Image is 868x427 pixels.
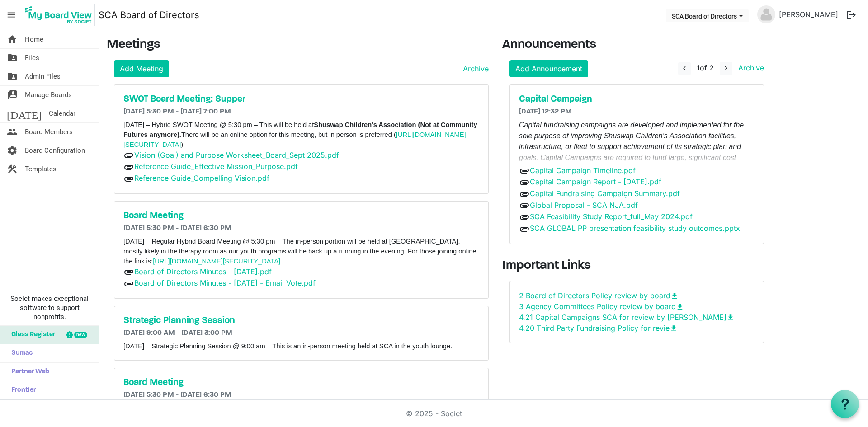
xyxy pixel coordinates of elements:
[7,381,36,399] span: Frontier
[519,302,684,311] a: 3 Agency Committees Policy review by boarddownload
[666,9,749,22] button: SCA Board of Directors dropdownbutton
[22,4,95,26] img: My Board View Logo
[7,104,42,122] span: [DATE]
[519,212,530,223] span: attachment
[757,5,775,23] img: no-profile-picture.svg
[123,211,479,221] a: Board Meeting
[22,4,99,26] a: My Board View Logo
[123,236,479,266] p: [DATE] – Regular Hybrid Board Meeting @ 5:30 pm – The in-person portion will be held at [GEOGRAPH...
[678,62,691,75] button: navigate_before
[530,177,661,186] a: Capital Campaign Report - [DATE].pdf
[123,121,477,138] b: Shuswap Children's Association (Not at Community Futures anymore).
[25,123,73,141] span: Board Members
[519,121,748,216] span: Capital fundraising campaigns are developed and implemented for the sole purpose of improving Shu...
[7,49,18,67] span: folder_shared
[530,189,680,198] a: Capital Fundraising Campaign Summary.pdf
[107,38,489,53] h3: Meetings
[519,324,678,333] a: 4.20 Third Party Fundraising Policy for reviedownload
[7,326,55,344] span: Glass Register
[123,162,134,173] span: attachment
[676,303,684,311] span: download
[134,150,339,160] a: Vision (Goal) and Purpose Worksheet_Board_Sept 2025.pdf
[99,6,199,24] a: SCA Board of Directors
[720,62,732,75] button: navigate_next
[7,141,18,160] span: settings
[842,5,861,24] button: logout
[123,120,479,150] p: [DATE] – Hybrid SWOT Meeting @ 5:30 pm – This will be held at There will be an online option for ...
[7,160,18,178] span: construction
[775,5,842,23] a: [PERSON_NAME]
[7,86,18,104] span: switch_account
[25,86,72,104] span: Manage Boards
[519,200,530,211] span: attachment
[519,108,572,115] span: [DATE] 12:32 PM
[697,63,700,72] span: 1
[123,174,134,184] span: attachment
[123,377,479,388] a: Board Meeting
[123,315,479,326] a: Strategic Planning Session
[670,292,679,300] span: download
[123,341,479,351] p: [DATE] – Strategic Planning Session @ 9:00 am – This is an in-person meeting held at SCA in the y...
[49,104,75,122] span: Calendar
[502,258,771,274] h3: Important Links
[519,165,530,176] span: attachment
[459,63,489,74] a: Archive
[680,64,689,72] span: navigate_before
[502,38,771,53] h3: Announcements
[7,344,33,362] span: Sumac
[25,160,57,178] span: Templates
[726,314,735,322] span: download
[735,63,764,72] a: Archive
[123,108,479,116] h6: [DATE] 5:30 PM - [DATE] 7:00 PM
[123,150,134,161] span: attachment
[519,94,755,105] a: Capital Campaign
[519,313,735,322] a: 4.21 Capital Campaigns SCA for review by [PERSON_NAME]download
[722,64,730,72] span: navigate_next
[530,201,638,210] a: Global Proposal - SCA NJA.pdf
[123,131,466,148] a: [URL][DOMAIN_NAME][SECURITY_DATA]
[519,224,530,235] span: attachment
[134,267,272,276] a: Board of Directors Minutes - [DATE].pdf
[7,67,18,85] span: folder_shared
[530,166,636,175] a: Capital Campaign Timeline.pdf
[519,177,530,188] span: attachment
[134,162,298,171] a: Reference Guide_Effective Mission_Purpose.pdf
[134,174,269,183] a: Reference Guide_Compelling Vision.pdf
[530,212,693,221] a: SCA Feasibility Study Report_full_May 2024.pdf
[7,30,18,48] span: home
[519,189,530,200] span: attachment
[7,363,49,381] span: Partner Web
[670,324,678,333] span: download
[4,294,95,321] span: Societ makes exceptional software to support nonprofits.
[530,224,740,233] a: SCA GLOBAL PP presentation feasibility study outcomes.pptx
[25,30,43,48] span: Home
[123,267,134,277] span: attachment
[25,67,61,85] span: Admin Files
[114,60,169,77] a: Add Meeting
[134,278,316,287] a: Board of Directors Minutes - [DATE] - Email Vote.pdf
[519,291,679,300] a: 2 Board of Directors Policy review by boarddownload
[697,63,714,72] span: of 2
[123,94,479,105] a: SWOT Board Meeting; Supper
[123,224,479,233] h6: [DATE] 5:30 PM - [DATE] 6:30 PM
[3,6,20,23] span: menu
[123,391,479,399] h6: [DATE] 5:30 PM - [DATE] 6:30 PM
[74,332,87,338] div: new
[123,278,134,289] span: attachment
[7,123,18,141] span: people
[123,329,479,338] h6: [DATE] 9:00 AM - [DATE] 3:00 PM
[406,409,462,418] a: © 2025 - Societ
[25,49,39,67] span: Files
[509,60,588,77] a: Add Announcement
[25,141,85,160] span: Board Configuration
[153,258,280,265] a: [URL][DOMAIN_NAME][SECURITY_DATA]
